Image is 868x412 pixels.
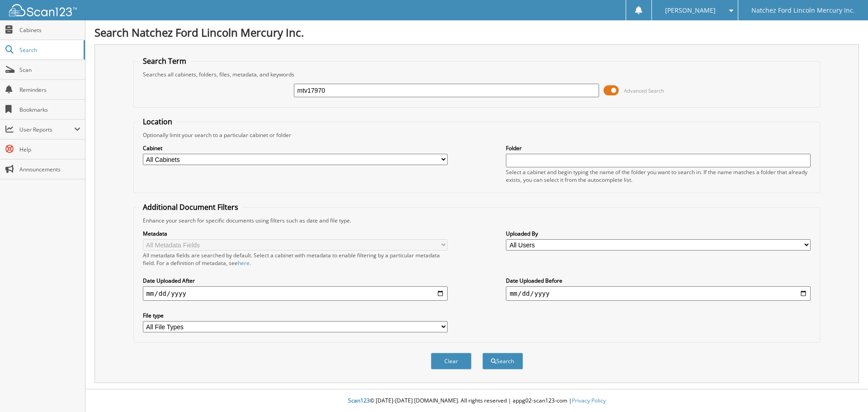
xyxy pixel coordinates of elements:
legend: Additional Document Filters [138,202,243,212]
span: Advanced Search [624,87,664,94]
input: end [506,286,811,301]
img: scan123-logo-white.svg [9,4,77,16]
span: Bookmarks [19,106,80,114]
span: Search [19,46,79,54]
span: Help [19,146,80,153]
label: Uploaded By [506,230,811,237]
div: Enhance your search for specific documents using filters such as date and file type. [138,217,816,224]
label: Cabinet [143,144,448,152]
button: Search [482,353,523,369]
span: Cabinets [19,26,80,34]
h1: Search Natchez Ford Lincoln Mercury Inc. [94,25,859,40]
input: start [143,286,448,301]
div: Optionally limit your search to a particular cabinet or folder [138,131,816,139]
legend: Search Term [138,56,191,66]
span: Natchez Ford Lincoln Mercury Inc. [751,8,855,13]
button: Clear [431,353,472,369]
span: Scan123 [348,397,370,404]
iframe: Chat Widget [823,369,868,412]
div: All metadata fields are searched by default. Select a cabinet with metadata to enable filtering b... [143,251,448,267]
label: Metadata [143,230,448,237]
a: Privacy Policy [572,397,606,404]
label: Date Uploaded Before [506,277,811,284]
label: Folder [506,144,811,152]
legend: Location [138,117,177,127]
span: Scan [19,66,80,74]
div: Searches all cabinets, folders, files, metadata, and keywords [138,71,816,78]
a: here [238,259,250,267]
span: User Reports [19,126,74,133]
div: © [DATE]-[DATE] [DOMAIN_NAME]. All rights reserved | appg02-scan123-com | [85,390,868,412]
span: Announcements [19,166,80,173]
span: Reminders [19,86,80,94]
label: File type [143,312,448,319]
span: [PERSON_NAME] [665,8,716,13]
label: Date Uploaded After [143,277,448,284]
div: Select a cabinet and begin typing the name of the folder you want to search in. If the name match... [506,168,811,184]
